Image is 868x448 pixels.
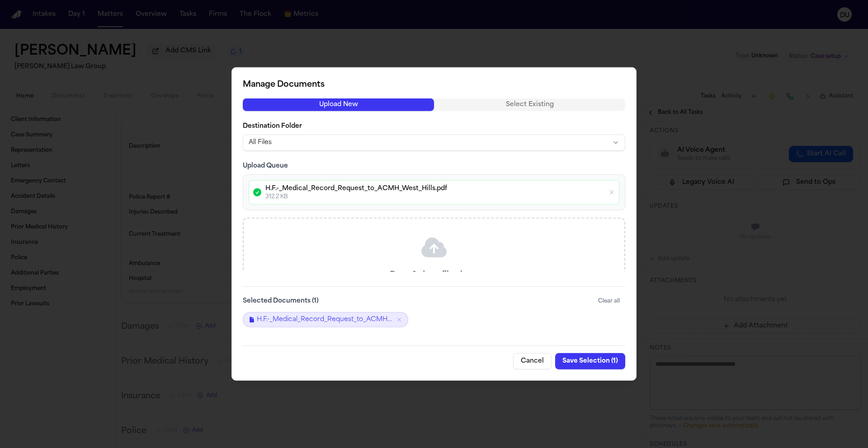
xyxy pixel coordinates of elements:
[243,98,434,111] button: Upload New
[434,98,625,111] button: Select Existing
[555,353,625,369] button: Save Selection (1)
[257,315,392,324] span: H.F.-_Medical_Record_Request_to_ACMH_West_Hills.pdf
[243,79,625,91] h2: Manage Documents
[396,317,402,323] button: Remove H.F.-_Medical_Record_Request_to_ACMH_West_Hills.pdf
[265,184,604,193] p: H.F.-_Medical_Record_Request_to_ACMH_West_Hills.pdf
[390,269,479,282] p: Drag & drop files here
[243,122,625,131] label: Destination Folder
[593,294,625,308] button: Clear all
[513,353,552,369] button: Cancel
[243,297,319,306] label: Selected Documents ( 1 )
[243,162,625,171] h3: Upload Queue
[265,193,604,201] p: 312.2 KB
